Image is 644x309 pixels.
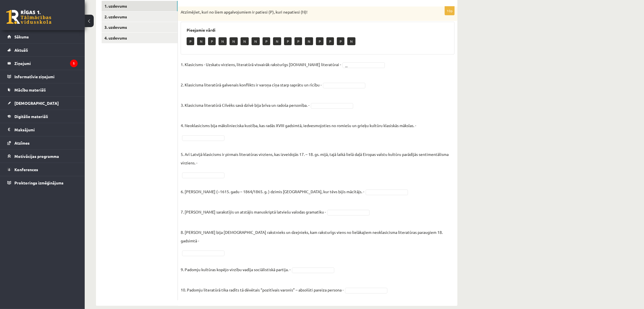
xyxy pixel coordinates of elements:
[445,6,455,15] p: 10p
[14,154,59,159] span: Motivācijas programma
[316,37,324,45] p: P
[181,257,291,274] p: 9. Padomju kultūras kopējo virzību vadīja sociālistiskā partija. -
[181,219,455,245] p: 8. [PERSON_NAME] bija [DEMOGRAPHIC_DATA] rakstnieks un dzejnieks, kam raksturīgs viens no lielāka...
[294,37,302,45] p: P
[7,136,78,149] a: Atzīmes
[305,37,313,45] p: N
[187,37,194,45] p: P
[241,37,249,45] p: N
[342,62,385,68] a: ...
[14,47,28,53] span: Aktuāli
[6,10,51,24] a: Rīgas 1. Tālmācības vidusskola
[14,70,78,83] legend: Informatīvie ziņojumi
[197,37,205,45] p: N
[181,9,426,15] p: Atzīmējiet, kuri no šiem apgalvojumiem ir patiesi (P), kuri nepatiesi (N)!
[181,179,364,196] p: 6. [PERSON_NAME] (~1615. gadu – 1864/1865. g. ) dzimis [GEOGRAPHIC_DATA], kur tēvs bijis mācītājs. -
[70,60,78,67] i: 1
[14,140,30,145] span: Atzīmes
[14,87,46,92] span: Mācību materiāli
[181,199,326,216] p: 7. [PERSON_NAME] sarakstījis un atstājis manuskriptā latviešu valodas gramatiku -
[14,114,48,119] span: Digitālie materiāli
[337,37,344,45] p: P
[102,12,178,22] a: 2. uzdevums
[263,37,270,45] p: P
[181,113,416,130] p: 4. Neoklasicisms bija mākslinieciska kustība, kas radās XVIII gadsimtā, iedvesmojoties no romiešu...
[14,57,78,70] legend: Ziņojumi
[7,123,78,136] a: Maksājumi
[14,34,29,39] span: Sākums
[230,37,238,45] p: N
[7,30,78,43] a: Sākums
[7,176,78,189] a: Proktoringa izmēģinājums
[102,1,178,11] a: 1. uzdevums
[345,63,377,68] span: ...
[7,163,78,176] a: Konferences
[7,57,78,70] a: Ziņojumi1
[181,277,344,294] p: 10. Padomju literatūrā tika radīts tā dēvētais “pozitīvais varonis” – absolūti pareiza persona -
[181,142,455,167] p: 5. Arī Latvijā klasicisms ir pirmais literatūras virziens, kas izveidojās 17. – 18. gs. mijā, taj...
[7,43,78,56] a: Aktuāli
[7,150,78,163] a: Motivācijas programma
[7,110,78,123] a: Digitālie materiāli
[181,92,309,109] p: 3. Klasicisma literatūrā Cilvēks savā dzīvē bija brīva un radoša personība. -
[208,37,216,45] p: P
[284,37,292,45] p: P
[326,37,334,45] p: P
[187,28,449,32] h3: Pieejamie vārdi
[7,83,78,96] a: Mācību materiāli
[181,60,341,69] p: 1. Klasicisms - Uzskatu virziens, literatūrā visvairāk raksturīgs [DOMAIN_NAME] literatūrai -
[219,37,227,45] p: N
[14,180,64,185] span: Proktoringa izmēģinājums
[273,37,281,45] p: N
[181,72,322,89] p: 2. Klasicisma literatūrā galvenais konflikts ir varoņa cīņa starp saprātu un rīcību -
[102,22,178,32] a: 3. uzdevums
[252,37,260,45] p: N
[14,167,38,172] span: Konferences
[7,70,78,83] a: Informatīvie ziņojumi
[14,123,78,136] legend: Maksājumi
[347,37,355,45] p: N
[14,101,59,106] span: [DEMOGRAPHIC_DATA]
[7,97,78,110] a: [DEMOGRAPHIC_DATA]
[102,33,178,43] a: 4. uzdevums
